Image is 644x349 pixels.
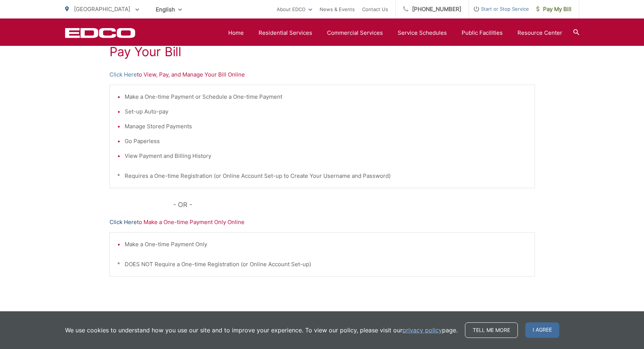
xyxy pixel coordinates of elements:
p: to View, Pay, and Manage Your Bill Online [109,70,535,79]
a: Public Facilities [462,28,503,37]
li: View Payment and Billing History [125,152,527,160]
span: I agree [525,322,559,338]
p: * DOES NOT Require a One-time Registration (or Online Account Set-up) [117,260,527,269]
li: Manage Stored Payments [125,122,527,131]
a: Resource Center [517,28,562,37]
a: EDCD logo. Return to the homepage. [65,28,135,38]
a: Commercial Services [327,28,383,37]
a: privacy policy [402,326,442,335]
p: We use cookies to understand how you use our site and to improve your experience. To view our pol... [65,326,458,335]
a: Residential Services [259,28,312,37]
span: Pay My Bill [536,5,571,14]
a: About EDCO [277,5,312,14]
a: Click Here [109,218,137,227]
p: to Make a One-time Payment Only Online [109,218,535,227]
span: English [150,3,188,16]
a: Home [228,28,244,37]
li: Make a One-time Payment Only [125,240,527,249]
span: [GEOGRAPHIC_DATA] [74,6,130,13]
li: Set-up Auto-pay [125,107,527,116]
h1: Pay Your Bill [109,44,535,59]
p: * Requires a One-time Registration (or Online Account Set-up to Create Your Username and Password) [117,172,527,180]
li: Make a One-time Payment or Schedule a One-time Payment [125,92,527,101]
a: Contact Us [362,5,388,14]
li: Go Paperless [125,137,527,146]
a: News & Events [320,5,355,14]
a: Click Here [109,70,137,79]
a: Service Schedules [398,28,447,37]
p: - OR - [173,199,535,210]
a: Tell me more [465,322,518,338]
